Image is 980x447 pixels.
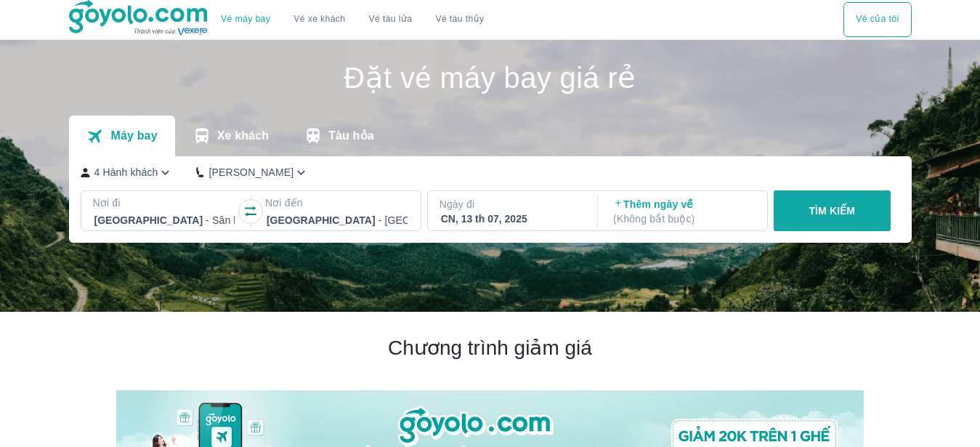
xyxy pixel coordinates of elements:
p: Thêm ngày về [613,197,754,226]
div: choose transportation mode [209,2,495,37]
button: [PERSON_NAME] [196,165,309,180]
a: Vé tàu lửa [357,2,424,37]
a: Vé máy bay [221,14,270,25]
p: 4 Hành khách [94,165,158,180]
p: Nơi đi [93,196,237,210]
button: Vé của tôi [843,2,911,37]
p: ( Không bắt buộc ) [613,212,754,226]
button: Vé tàu thủy [424,2,495,37]
p: Máy bay [110,129,157,143]
button: TÌM KIẾM [774,190,891,231]
div: choose transportation mode [843,2,911,37]
p: Nơi đến [265,196,409,210]
p: Ngày đi [440,197,583,212]
button: 4 Hành khách [81,165,174,180]
h1: Đặt vé máy bay giá rẻ [69,63,912,92]
a: Vé xe khách [293,14,345,25]
p: Tàu hỏa [328,129,374,143]
div: transportation tabs [69,116,392,156]
p: Xe khách [217,129,269,143]
p: [PERSON_NAME] [208,165,293,180]
p: TÌM KIẾM [809,204,855,218]
h2: Chương trình giảm giá [116,335,864,361]
div: CN, 13 th 07, 2025 [441,212,582,226]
